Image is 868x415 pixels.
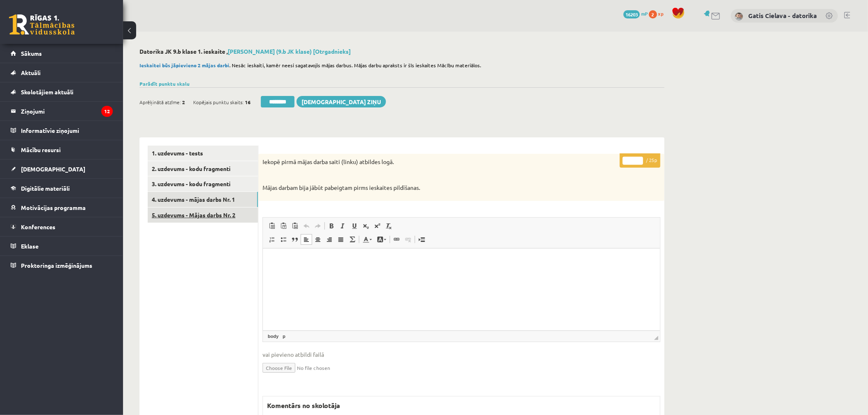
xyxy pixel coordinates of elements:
a: 2 xp [649,10,668,17]
i: 12 [101,106,113,117]
span: Kopējais punktu skaits: [193,96,244,108]
span: Skolotājiem aktuāli [21,88,73,96]
a: Eklase [11,237,113,255]
span: Proktoringa izmēģinājums [21,262,92,269]
span: 16 [245,96,251,108]
span: 16203 [624,10,640,18]
a: Pasvītrojums (vadīšanas taustiņš+U) [349,221,360,231]
a: 3. uzdevums - kodu fragmenti [148,176,258,192]
iframe: Bagātinātā teksta redaktors, wiswyg-editor-user-answer-47433804374180 [263,249,660,331]
a: [DEMOGRAPHIC_DATA] [11,160,113,178]
a: Rīgas 1. Tālmācības vidusskola [9,14,75,35]
span: vai pievieno atbildi failā [263,350,660,359]
a: Ievietot/noņemt sarakstu ar aizzīmēm [278,234,289,245]
legend: Informatīvie ziņojumi [21,121,113,140]
span: 2 [182,96,185,108]
a: Parādīt punktu skalu [139,80,190,87]
a: Motivācijas programma [11,198,113,217]
a: Centrēti [312,234,324,245]
a: 16203 mP [624,10,648,17]
span: [DEMOGRAPHIC_DATA] [21,165,85,173]
a: Skolotājiem aktuāli [11,82,113,101]
a: Treknraksts (vadīšanas taustiņš+B) [326,221,337,231]
a: Slīpraksts (vadīšanas taustiņš+I) [337,221,349,231]
a: Gatis Cielava - datorika [749,11,817,20]
span: Konferences [21,223,55,230]
a: Augšraksts [372,221,383,231]
a: Digitālie materiāli [11,179,113,198]
a: Atsaistīt [402,234,414,245]
span: Eklase [21,242,39,250]
a: 1. uzdevums - tests [148,146,258,161]
a: Izlīdzināt pa labi [324,234,335,245]
a: 2. uzdevums - kodu fragmenti [148,161,258,176]
span: xp [658,10,664,17]
p: Mājas darbam bija jābūt pabeigtam pirms ieskaites pildīšanas. [263,184,619,192]
legend: Ziņojumi [21,102,113,121]
a: Mācību resursi [11,140,113,159]
span: . Nesāc ieskaiti, kamēr neesi sagatavojis mājas darbus. Mājas darbu apraksts ir šīs ieskaites Māc... [229,62,481,68]
a: Math [347,234,358,245]
a: p elements [281,333,287,340]
p: / 25p [620,153,660,168]
a: Aktuāli [11,63,113,82]
a: Apakšraksts [360,221,372,231]
a: Izlīdzināt malas [335,234,347,245]
a: Proktoringa izmēģinājums [11,256,113,275]
span: Motivācijas programma [21,204,86,211]
span: Mērogot [654,336,658,340]
img: Gatis Cielava - datorika [735,12,743,21]
a: Ievietot kā vienkāršu tekstu (vadīšanas taustiņš+pārslēgšanas taustiņš+V) [278,221,289,231]
span: Mācību resursi [21,146,61,153]
a: Atcelt (vadīšanas taustiņš+Z) [301,221,312,231]
a: Ievietot no Worda [289,221,301,231]
p: Iekopē pirmā mājas darba saiti (linku) atbildes logā. [263,158,619,166]
a: Ziņojumi12 [11,102,113,121]
a: [PERSON_NAME] (9.b JK klase) [Otrgadnieks] [228,48,351,55]
a: Ielīmēt (vadīšanas taustiņš+V) [266,221,278,231]
a: Ievietot lapas pārtraukumu drukai [416,234,427,245]
a: Konferences [11,217,113,236]
a: body elements [266,333,280,340]
a: Atkārtot (vadīšanas taustiņš+Y) [312,221,324,231]
span: Aprēķinātā atzīme: [139,96,181,108]
a: Bloka citāts [289,234,301,245]
span: Sākums [21,50,42,57]
span: 2 [649,10,657,18]
a: Noņemt stilus [383,221,395,231]
a: 5. uzdevums - Mājas darbs Nr. 2 [148,207,258,223]
a: Saite (vadīšanas taustiņš+K) [391,234,402,245]
span: Digitālie materiāli [21,185,70,192]
a: Izlīdzināt pa kreisi [301,234,312,245]
a: 4. uzdevums - mājas darbs Nr. 1 [148,192,258,207]
span: Aktuāli [21,69,41,76]
span: mP [641,10,648,17]
body: Bagātinātā teksta redaktors, wiswyg-editor-47433804541100-1760533749-283 [8,8,388,25]
label: Komentārs no skolotāja [263,397,344,415]
a: [DEMOGRAPHIC_DATA] ziņu [297,96,386,107]
a: Sākums [11,44,113,63]
a: Teksta krāsa [360,234,375,245]
a: Fona krāsa [375,234,389,245]
h2: Datorika JK 9.b klase 1. ieskaite , [139,48,665,55]
strong: Ieskaitei būs jāpievieno 2 mājas darbi [139,62,229,68]
a: Ievietot/noņemt numurētu sarakstu [266,234,278,245]
a: Informatīvie ziņojumi [11,121,113,140]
